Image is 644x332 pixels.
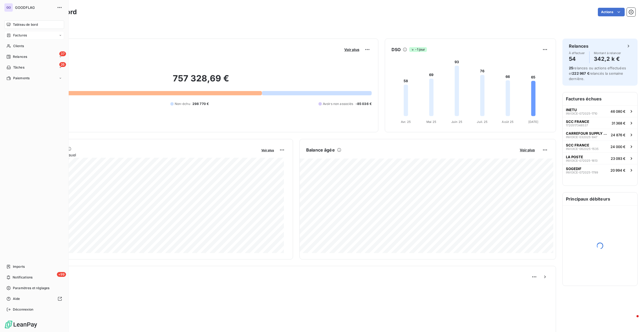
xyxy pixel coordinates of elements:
[4,295,64,303] a: Aide
[569,51,585,55] span: À effectuer
[391,46,401,53] h6: DSO
[323,101,353,106] span: Avoirs non associés
[260,148,276,152] button: Voir plus
[13,286,49,290] span: Paramètres et réglages
[563,164,637,176] button: SOGEDIFINVOICE-072025-179920 994 €
[356,101,372,106] span: -85 036 €
[518,148,536,152] button: Voir plus
[192,101,209,106] span: 298 770 €
[566,155,583,159] span: LA POSTE
[610,109,625,114] span: 46 080 €
[13,275,32,280] span: Notifications
[566,159,598,162] span: INVOICE-072025-1613
[520,148,535,152] span: Voir plus
[13,33,27,38] span: Factures
[59,51,66,56] span: 37
[626,314,639,327] iframe: Intercom live chat
[57,272,66,277] span: +99
[401,120,411,124] tspan: Avr. 25
[566,147,599,150] span: INVOICE-062025-1535
[30,73,372,89] h2: 757 328,69 €
[566,119,589,124] span: SCC FRANCE
[343,47,361,52] button: Voir plus
[13,307,34,312] span: Déconnexion
[566,108,577,112] span: INETU
[598,8,625,16] button: Actions
[566,135,597,139] span: INVOICE-032025-847
[306,147,335,153] h6: Balance âgée
[13,54,27,59] span: Relances
[566,124,588,127] span: 1720517348537
[13,65,24,70] span: Tâches
[13,76,30,81] span: Paiements
[13,44,24,48] span: Clients
[610,168,625,172] span: 20 994 €
[13,22,38,27] span: Tableau de bord
[4,320,38,329] img: Logo LeanPay
[563,141,637,152] button: SCC FRANCEINVOICE-062025-153524 000 €
[566,167,581,171] span: SOGEDIF
[563,92,637,105] h6: Factures échues
[611,133,625,137] span: 24 876 €
[563,117,637,129] button: SCC FRANCE172051734853731 368 €
[569,43,588,49] h6: Relances
[502,120,514,124] tspan: Août 25
[451,120,462,124] tspan: Juin 25
[572,71,589,76] span: 222 967 €
[477,120,488,124] tspan: Juil. 25
[594,55,621,63] h4: 342,2 k €
[409,47,427,52] span: -1 jour
[566,171,598,174] span: INVOICE-072025-1799
[563,193,637,205] h6: Principaux débiteurs
[569,55,585,63] h4: 54
[611,156,625,161] span: 23 093 €
[569,66,573,70] span: 25
[13,264,25,269] span: Imports
[528,120,539,124] tspan: [DATE]
[566,131,609,135] span: CARREFOUR SUPPLY CHAIN
[261,148,274,152] span: Voir plus
[563,152,637,164] button: LA POSTEINVOICE-072025-161323 093 €
[566,143,589,147] span: SCC FRANCE
[344,47,359,52] span: Voir plus
[175,101,190,106] span: Non-échu
[59,62,66,67] span: 26
[563,105,637,117] button: INETUINVOICE-072025-171046 080 €
[30,152,258,158] span: Chiffre d'affaires mensuel
[569,66,626,81] span: relances ou actions effectuées et relancés la semaine dernière.
[566,112,597,115] span: INVOICE-072025-1710
[612,121,625,125] span: 31 368 €
[4,3,13,12] div: GO
[610,145,625,149] span: 24 000 €
[426,120,436,124] tspan: Mai 25
[594,51,621,55] span: Montant à relancer
[563,129,637,141] button: CARREFOUR SUPPLY CHAININVOICE-032025-84724 876 €
[15,5,54,10] span: GOODFLAG
[13,296,20,301] span: Aide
